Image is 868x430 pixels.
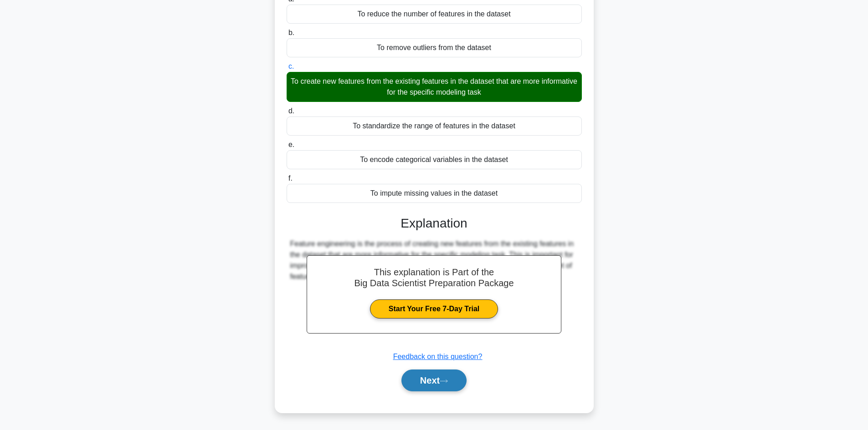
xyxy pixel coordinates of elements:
[288,62,294,70] span: c.
[287,184,582,203] div: To impute missing values in the dataset
[290,238,578,282] div: Feature engineering is the process of creating new features from the existing features in the dat...
[287,116,582,136] div: To standardize the range of features in the dataset
[287,5,582,24] div: To reduce the number of features in the dataset
[288,141,294,148] span: e.
[287,38,582,57] div: To remove outliers from the dataset
[288,107,294,115] span: d.
[292,216,576,231] h3: Explanation
[288,29,294,36] span: b.
[370,299,498,319] a: Start Your Free 7-Day Trial
[287,72,582,102] div: To create new features from the existing features in the dataset that are more informative for th...
[393,353,483,360] a: Feedback on this question?
[401,369,467,391] button: Next
[287,150,582,169] div: To encode categorical variables in the dataset
[288,174,293,182] span: f.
